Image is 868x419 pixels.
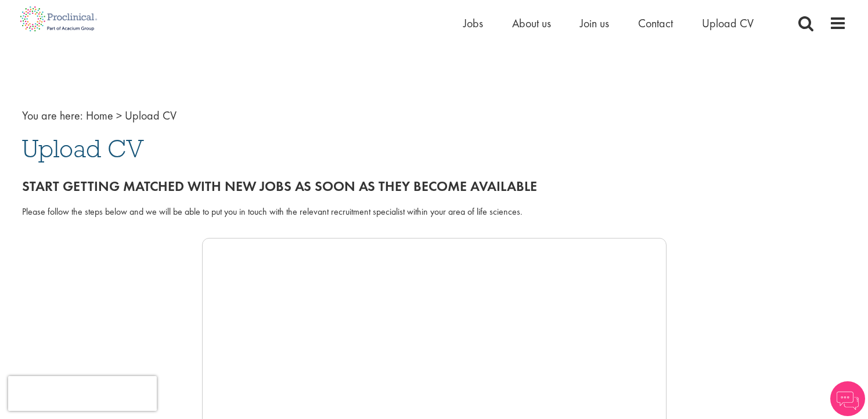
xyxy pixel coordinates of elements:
a: Contact [638,16,673,31]
h2: Start getting matched with new jobs as soon as they become available [22,179,847,194]
a: Join us [580,16,609,31]
div: Please follow the steps below and we will be able to put you in touch with the relevant recruitme... [22,205,847,219]
span: Upload CV [22,133,144,164]
span: Upload CV [125,108,177,123]
iframe: reCAPTCHA [8,376,157,411]
a: breadcrumb link [86,108,113,123]
span: > [116,108,122,123]
a: Upload CV [702,16,754,31]
a: Jobs [463,16,483,31]
a: About us [512,16,551,31]
span: You are here: [22,108,83,123]
img: Chatbot [830,381,865,416]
